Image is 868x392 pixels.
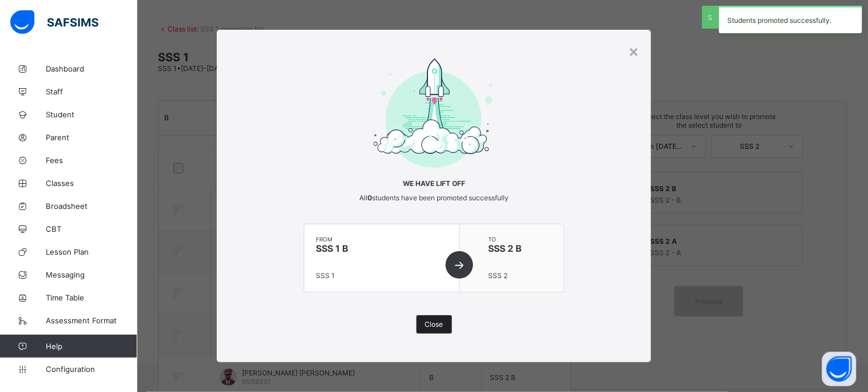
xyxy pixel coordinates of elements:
span: Student [46,110,137,119]
span: SSS 2 B [489,243,552,254]
span: SSS 1 B [316,243,448,254]
span: Parent [46,133,137,142]
span: Close [425,320,443,328]
div: Students promoted successfully. [719,6,862,33]
span: All students have been promoted successfully [359,193,509,202]
span: from [316,236,448,243]
span: Configuration [46,365,137,374]
button: Open asap [822,352,857,386]
span: Lesson Plan [46,247,137,256]
span: CBT [46,224,137,233]
span: SSS 2 [489,271,508,280]
span: to [489,236,552,243]
span: Messaging [46,270,137,279]
span: Help [46,342,137,351]
img: safsims [10,10,98,34]
img: take-off-complete.1ce1a4aa937d04e8611fc73cc7ee0ef8.svg [374,58,495,168]
div: × [629,41,640,61]
span: SSS 1 [316,271,335,280]
span: Time Table [46,293,137,302]
span: Assessment Format [46,316,137,325]
span: Dashboard [46,64,137,73]
span: We have lift off [304,179,564,188]
span: Broadsheet [46,201,137,211]
b: 0 [367,193,372,202]
span: Staff [46,87,137,96]
span: Fees [46,156,137,165]
span: Classes [46,179,137,188]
